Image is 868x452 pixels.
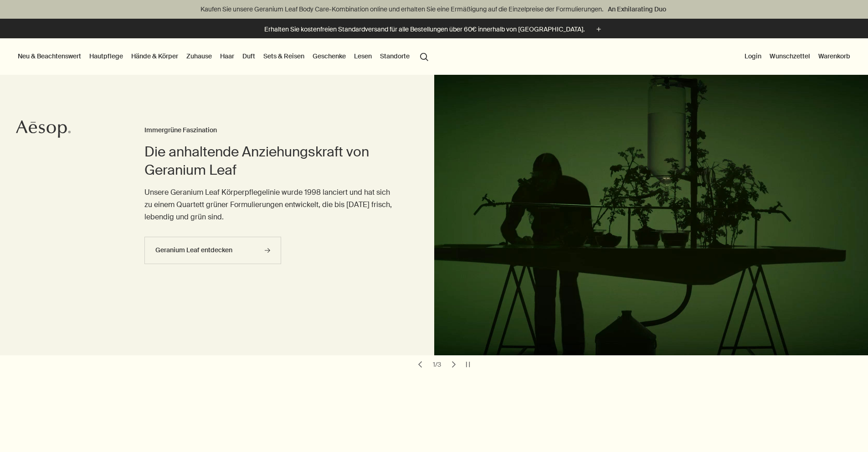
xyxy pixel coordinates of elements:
[416,47,432,65] button: Menüpunkt "Suche" öffnen
[768,50,812,62] a: Wunschzettel
[16,50,83,62] button: Neu & Beachtenswert
[241,50,257,62] a: Duft
[129,50,180,62] a: Hände & Körper
[264,24,604,35] button: Erhalten Sie kostenfreien Standardversand für alle Bestellungen über 60€ innerhalb von [GEOGRAPHI...
[144,125,397,136] h3: Immergrüne Faszination
[743,50,763,62] button: Login
[352,50,374,62] a: Lesen
[743,38,852,75] nav: supplementary
[262,50,306,62] a: Sets & Reisen
[9,5,859,14] p: Kaufen Sie unsere Geranium Leaf Body Care-Kombination online und erhalten Sie eine Ermäßigung auf...
[144,186,397,223] p: Unsere Geranium Leaf Körperpflegelinie wurde 1998 lanciert und hat sich zu einem Quartett grüner ...
[144,143,397,179] h2: Die anhaltende Anziehungskraft von Geranium Leaf
[16,38,432,75] nav: primary
[462,358,474,371] button: pause
[447,358,460,371] button: next slide
[87,50,125,62] a: Hautpflege
[16,120,71,140] a: Aesop
[430,360,444,369] div: 1 / 3
[185,50,214,62] a: Zuhause
[311,50,348,62] a: Geschenke
[264,25,585,34] p: Erhalten Sie kostenfreien Standardversand für alle Bestellungen über 60€ innerhalb von [GEOGRAPHI...
[414,358,426,371] button: previous slide
[817,50,852,62] button: Warenkorb
[144,237,281,264] a: Geranium Leaf entdecken
[606,4,668,14] a: An Exhilarating Duo
[218,50,236,62] a: Haar
[16,120,71,138] svg: Aesop
[378,50,411,62] button: Standorte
